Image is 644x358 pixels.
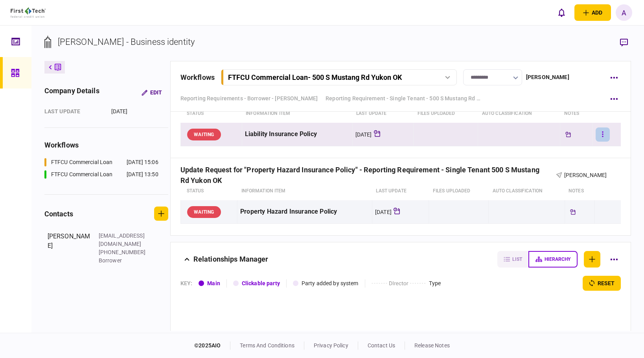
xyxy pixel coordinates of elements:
[372,182,429,200] th: last update
[560,105,593,123] th: notes
[375,208,392,216] div: [DATE]
[302,279,359,288] div: Party added by system
[99,257,150,265] div: Borrower
[565,182,595,200] th: notes
[564,172,607,178] span: [PERSON_NAME]
[414,105,478,123] th: Files uploaded
[58,35,195,48] div: [PERSON_NAME] - Business identity
[44,107,103,116] div: last update
[512,257,522,262] span: list
[180,171,556,179] div: Update Request for "Property Hazard Insurance Policy" - Reporting Requirement - Single Tenant 500...
[489,182,565,200] th: auto classification
[314,342,348,349] a: privacy policy
[44,209,73,219] div: contacts
[180,279,193,288] div: KEY :
[368,342,395,349] a: contact us
[429,182,489,200] th: Files uploaded
[240,342,294,349] a: terms and conditions
[568,207,578,217] div: Tickler available
[127,158,158,166] div: [DATE] 15:06
[574,4,611,21] button: open adding identity options
[242,279,280,288] div: Clickable party
[11,7,46,18] img: client company logo
[352,105,414,123] th: last update
[497,251,528,268] button: list
[242,105,352,123] th: Information item
[528,251,578,268] button: hierarchy
[187,129,221,140] div: WAITING
[44,85,99,100] div: company details
[180,105,242,123] th: status
[187,206,221,218] div: WAITING
[51,158,113,166] div: FTFCU Commercial Loan
[326,94,483,103] a: Reporting Requirement - Single Tenant - 500 S Mustang Rd Yukon OK
[563,129,573,140] div: Tickler available
[180,94,318,103] a: Reporting Requirements - Borrower - [PERSON_NAME]
[111,107,168,116] div: [DATE]
[44,170,158,179] a: FTFCU Commercial Loan[DATE] 13:50
[355,131,372,138] div: [DATE]
[48,232,91,265] div: [PERSON_NAME]
[616,4,632,21] button: A
[180,182,237,200] th: status
[127,170,158,179] div: [DATE] 13:50
[583,276,621,291] button: reset
[414,342,450,349] a: release notes
[207,279,220,288] div: Main
[478,105,560,123] th: auto classification
[99,248,150,257] div: [PHONE_NUMBER]
[221,69,457,85] button: FTFCU Commercial Loan- 500 S Mustang Rd Yukon OK
[193,251,269,268] div: Relationships Manager
[99,232,150,248] div: [EMAIL_ADDRESS][DOMAIN_NAME]
[180,72,215,83] div: workflows
[194,341,230,350] div: © 2025 AIO
[545,257,570,262] span: hierarchy
[429,279,441,288] div: Type
[135,85,168,100] button: Edit
[228,73,402,81] div: FTFCU Commercial Loan - 500 S Mustang Rd Yukon OK
[44,158,158,166] a: FTFCU Commercial Loan[DATE] 15:06
[240,203,369,221] div: Property Hazard Insurance Policy
[237,182,372,200] th: Information item
[526,73,569,81] div: [PERSON_NAME]
[245,125,350,143] div: Liability Insurance Policy
[553,4,570,21] button: open notifications list
[51,170,113,179] div: FTFCU Commercial Loan
[44,140,168,150] div: workflows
